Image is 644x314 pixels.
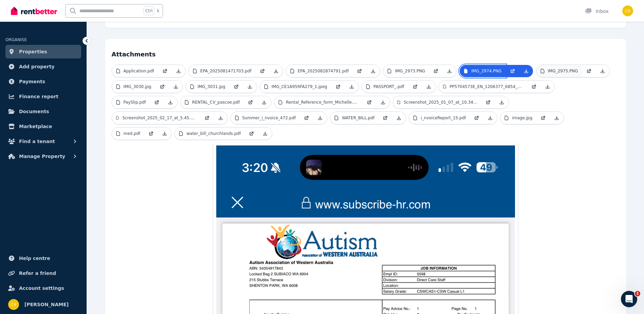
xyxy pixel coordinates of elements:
[11,6,57,16] img: RentBetter
[122,115,196,121] p: Screenshot_2025_02_17_at_5.45.24 pm.jpeg
[5,37,27,42] span: ORGANISE
[330,112,379,124] a: WATER_BILL.pdf
[421,115,466,121] p: i_nvoiceReport_15.pdf
[536,112,550,124] a: Open in new Tab
[274,96,363,108] a: Rental_Reference_form_Michelle.pdf
[124,68,154,74] p: Application.pdf
[550,112,564,124] a: Download Attachment
[5,90,81,103] a: Finance report
[5,75,81,88] a: Payments
[124,131,141,136] p: med.pdf
[24,300,69,309] span: [PERSON_NAME]
[158,65,172,77] a: Open in new Tab
[124,100,146,105] p: PaySlip.pdf
[155,81,169,93] a: Open in new Tab
[331,81,345,93] a: Open in new Tab
[214,112,227,124] a: Download Attachment
[506,65,519,77] a: Open in new Tab
[5,120,81,133] a: Marketplace
[5,150,81,163] button: Manage Property
[175,127,245,140] a: water_bill_churchlands.pdf
[257,96,271,108] a: Download Attachment
[19,107,49,116] span: Documents
[200,68,252,74] p: EPA_2025081471703.pdf
[392,112,406,124] a: Download Attachment
[495,96,509,108] a: Download Attachment
[189,65,256,77] a: EPA_2025081471703.pdf
[242,115,296,121] p: Summer_i_nvoice_472.pdf
[19,269,56,277] span: Refer a friend
[8,299,19,310] img: Charles Russell-Smith
[376,96,390,108] a: Download Attachment
[198,84,225,89] p: IMG_3031.jpg
[443,65,456,77] a: Download Attachment
[481,96,495,108] a: Open in new Tab
[404,100,477,105] p: Screenshot_2025_01_07_at_10.34.32 AM.png
[144,127,158,140] a: Open in new Tab
[362,81,408,93] a: PASSPORT_.pdf
[548,68,578,74] p: IMG_2975.PNG
[256,65,269,77] a: Open in new Tab
[186,81,229,93] a: IMG_3031.jpg
[471,68,501,74] p: IMG_2974.PNG
[5,105,81,118] a: Documents
[260,81,331,93] a: IMG_CE1A959FA279_1.jpeg
[483,112,497,124] a: Download Attachment
[112,96,150,108] a: PaySlip.pdf
[363,96,376,108] a: Open in new Tab
[395,68,425,74] p: IMG_2973.PNG
[409,112,470,124] a: i_nvoiceReport_15.pdf
[150,96,164,108] a: Open in new Tab
[379,112,392,124] a: Open in new Tab
[157,8,159,14] span: k
[19,122,52,130] span: Marketplace
[383,65,429,77] a: IMG_2973.PNG
[112,46,620,59] h4: Attachments
[300,112,313,124] a: Open in new Tab
[519,65,533,77] a: Download Attachment
[373,84,404,89] p: PASSPORT_.pdf
[449,84,523,89] p: PP5704573E_EN_1206377_6854_5347.pdf
[19,63,55,71] span: Add property
[439,81,527,93] a: PP5704573E_EN_1206377_6854_5347.pdf
[585,8,609,15] div: Inbox
[19,92,58,101] span: Finance report
[5,281,81,295] a: Account settings
[596,65,609,77] a: Download Attachment
[536,65,582,77] a: IMG_2975.PNG
[5,135,81,148] button: Find a tenant
[19,284,64,292] span: Account settings
[112,81,155,93] a: IMG_3030.jpg
[298,68,349,74] p: EPA_2025082874791.pdf
[512,115,532,121] p: image.jpg
[408,81,422,93] a: Open in new Tab
[622,5,633,16] img: Charles Russell-Smith
[621,291,637,307] iframe: Intercom live chat
[172,65,185,77] a: Download Attachment
[429,65,443,77] a: Open in new Tab
[19,77,45,86] span: Payments
[192,100,240,105] p: RENTAL_CV_pascoe.pdf
[112,65,158,77] a: Application.pdf
[19,152,65,160] span: Manage Property
[169,81,183,93] a: Download Attachment
[19,137,55,145] span: Find a tenant
[470,112,483,124] a: Open in new Tab
[272,84,327,89] p: IMG_CE1A959FA279_1.jpeg
[393,96,481,108] a: Screenshot_2025_01_07_at_10.34.32 AM.png
[112,112,200,124] a: Screenshot_2025_02_17_at_5.45.24 pm.jpeg
[269,65,283,77] a: Download Attachment
[541,81,554,93] a: Download Attachment
[342,115,374,121] p: WATER_BILL.pdf
[19,48,47,56] span: Properties
[245,127,258,140] a: Open in new Tab
[144,6,154,15] span: Ctrl
[5,251,81,265] a: Help centre
[112,127,145,140] a: med.pdf
[258,127,272,140] a: Download Attachment
[460,65,505,77] a: IMG_2974.PNG
[422,81,436,93] a: Download Attachment
[244,96,257,108] a: Open in new Tab
[5,45,81,58] a: Properties
[500,112,536,124] a: image.jpg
